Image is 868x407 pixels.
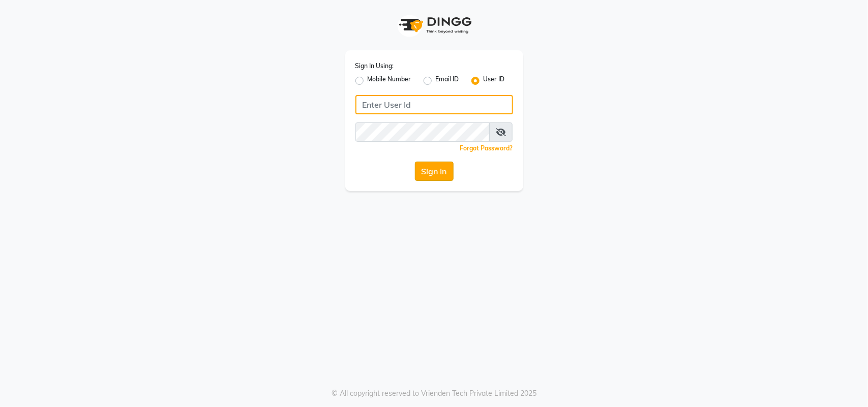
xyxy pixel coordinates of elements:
[415,162,454,181] button: Sign In
[484,75,505,87] label: User ID
[355,122,490,142] input: Username
[394,10,475,40] img: logo1.svg
[368,75,411,87] label: Mobile Number
[436,75,459,87] label: Email ID
[355,61,394,71] label: Sign In Using:
[355,95,513,114] input: Username
[460,144,513,152] a: Forgot Password?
